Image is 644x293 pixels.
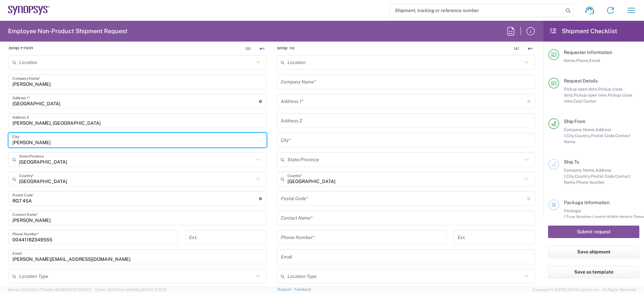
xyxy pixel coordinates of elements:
span: Postal Code, [591,174,615,179]
button: Submit request [548,226,639,238]
span: Company Name, [564,127,595,132]
span: [DATE] 09:51:07 [65,288,92,292]
span: Pickup open time, [574,93,608,98]
span: Name, [564,58,576,63]
span: Country, [575,133,591,138]
span: Cost Center [574,99,596,104]
h2: Shipment Checklist [549,27,617,35]
span: Pickup open date, [564,86,598,92]
span: Number, [576,214,592,219]
span: Copyright © [DATE]-[DATE] Agistix Inc., All Rights Reserved [533,287,636,293]
span: Height, [619,214,633,219]
a: Feedback [294,287,311,291]
span: Email [589,58,600,63]
span: Postal Code, [591,133,615,138]
span: City, [567,174,575,179]
span: Country, [575,174,591,179]
span: Company Name, [564,168,595,173]
span: Phone Number [576,180,605,185]
span: Width, [607,214,619,219]
span: Requester Information [564,50,612,55]
span: Ship From [564,119,585,124]
span: Phone, [576,58,589,63]
span: Package Information [564,200,609,205]
span: Request Details [564,78,598,83]
a: Support [277,287,294,291]
h2: Employee Non-Product Shipment Request [8,27,127,35]
span: Server: 2025.20.0-734e5bc92d9 [8,288,92,292]
h2: Ship From [8,44,33,51]
span: [DATE] 17:21:12 [142,288,167,292]
input: Shipment, tracking or reference number [390,4,563,17]
span: Length, [592,214,607,219]
h2: Ship To [277,44,294,51]
span: Type, [566,214,576,219]
span: City, [567,133,575,138]
button: Save shipment [548,246,639,258]
span: Package 1: [564,208,581,219]
button: Save as template [548,266,639,278]
span: Client: 2025.20.0-e640dba [95,288,167,292]
span: Ship To [564,159,579,165]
